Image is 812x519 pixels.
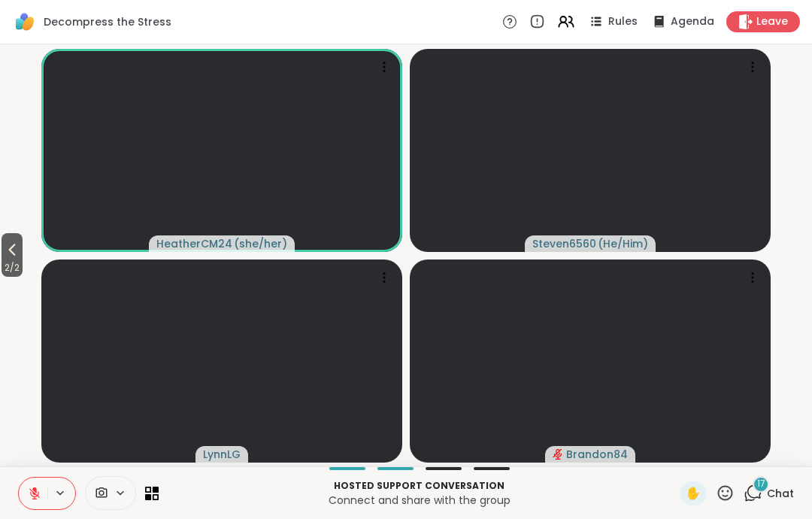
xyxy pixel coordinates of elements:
span: Agenda [671,14,714,29]
span: audio-muted [553,449,563,460]
span: ✋ [686,484,701,502]
p: Hosted support conversation [168,479,671,493]
span: ( He/Him ) [598,236,648,251]
span: 2 / 2 [2,259,23,277]
span: HeatherCM24 [156,236,232,251]
span: Leave [756,14,788,29]
span: 17 [757,478,765,490]
span: Rules [608,14,638,29]
img: ShareWell Logomark [12,9,38,35]
button: 2/2 [2,233,23,277]
span: Decompress the Stress [44,14,171,29]
span: LynnLG [203,447,241,462]
span: ( she/her ) [234,236,287,251]
span: Steven6560 [532,236,596,251]
span: Brandon84 [566,447,628,462]
p: Connect and share with the group [168,493,671,508]
span: Chat [767,486,794,501]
